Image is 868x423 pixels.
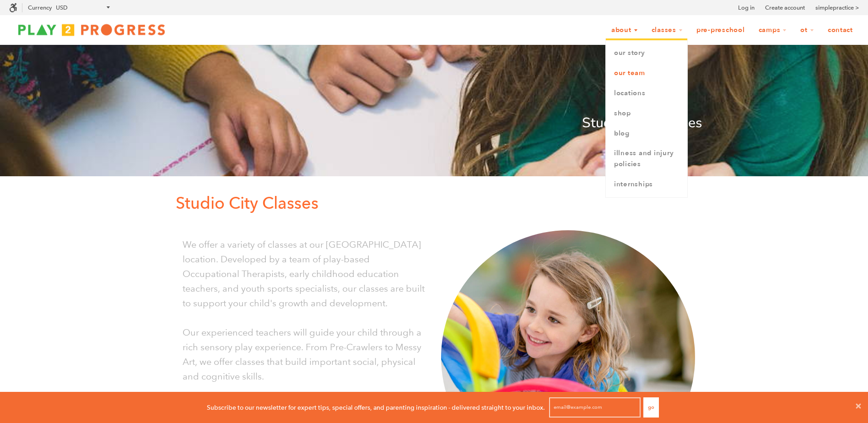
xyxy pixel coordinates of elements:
[176,190,702,217] p: Studio City Classes
[606,174,687,195] a: Internships
[28,4,52,11] label: Currency
[815,3,859,12] a: simplepractice >
[690,22,751,39] a: Pre-Preschool
[794,22,820,39] a: OT
[9,21,174,39] img: Play2Progress logo
[646,22,689,39] a: Classes
[606,124,687,144] a: Blog
[643,397,659,418] button: Go
[605,22,644,39] a: About
[183,325,427,384] p: Our experienced teachers will guide your child through a rich sensory play experience. From Pre-C...
[549,397,641,418] input: email@example.com
[606,143,687,174] a: Illness and Injury Policies
[753,22,793,39] a: Camps
[606,63,687,83] a: Our Team
[765,3,805,12] a: Create account
[207,402,545,412] p: Subscribe to our newsletter for expert tips, special offers, and parenting inspiration - delivere...
[606,43,687,63] a: Our Story
[822,22,859,39] a: Contact
[606,83,687,103] a: Locations
[167,112,702,134] p: Studio City Classes
[738,3,755,12] a: Log in
[183,237,427,310] p: We offer a variety of classes at our [GEOGRAPHIC_DATA] location. Developed by a team of play-base...
[606,103,687,124] a: Shop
